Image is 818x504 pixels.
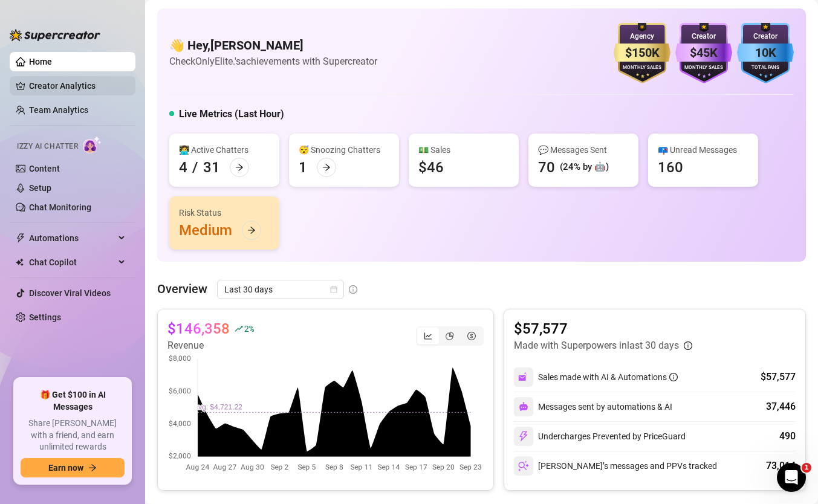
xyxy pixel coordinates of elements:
span: Izzy AI Chatter [17,141,78,152]
div: [PERSON_NAME]’s messages and PPVs tracked [514,456,717,476]
div: 160 [658,158,683,177]
a: Content [29,164,60,173]
article: $57,577 [514,319,692,338]
div: (24% by 🤖) [560,160,609,175]
a: Team Analytics [29,105,88,115]
span: dollar-circle [467,332,476,340]
span: pie-chart [446,332,454,340]
img: svg%3e [518,431,529,442]
a: Home [29,57,52,66]
span: arrow-right [322,163,331,172]
a: Chat Monitoring [29,202,91,212]
div: 😴 Snoozing Chatters [299,143,389,157]
div: 37,446 [766,399,796,414]
span: 2 % [244,323,253,334]
img: blue-badge-DgoSNQY1.svg [737,23,794,83]
span: arrow-right [247,226,256,234]
img: AI Chatter [83,136,102,153]
div: Total Fans [737,64,794,72]
img: gold-badge-CigiZidd.svg [614,23,670,83]
img: svg%3e [518,460,529,471]
div: 👩‍💻 Active Chatters [179,143,270,157]
div: 10K [737,44,794,62]
span: Chat Copilot [29,253,115,272]
a: Setup [29,183,51,193]
a: Settings [29,312,61,322]
span: line-chart [424,332,432,340]
div: Creator [675,31,732,42]
img: Chat Copilot [16,258,24,267]
article: Check OnlyElite.'s achievements with Supercreator [169,54,377,69]
div: 73,014 [766,459,796,473]
img: logo-BBDzfeDw.svg [10,29,100,41]
div: 📪 Unread Messages [658,143,748,157]
div: segmented control [416,326,484,346]
div: $57,577 [761,370,796,384]
span: 1 [802,463,811,473]
div: Monthly Sales [675,64,732,72]
h5: Live Metrics (Last Hour) [179,107,284,121]
article: Made with Superpowers in last 30 days [514,338,679,353]
span: 🎁 Get $100 in AI Messages [21,389,125,413]
span: info-circle [349,285,357,294]
div: 490 [779,429,796,444]
span: arrow-right [88,464,97,472]
article: $146,358 [167,319,230,338]
article: Revenue [167,338,253,353]
span: info-circle [684,341,692,350]
div: $46 [418,158,444,177]
div: 1 [299,158,307,177]
div: Undercharges Prevented by PriceGuard [514,427,686,446]
span: rise [235,325,243,333]
img: svg%3e [518,372,529,383]
div: $45K [675,44,732,62]
div: 4 [179,158,187,177]
div: 💬 Messages Sent [538,143,629,157]
span: Automations [29,228,115,248]
span: info-circle [669,373,678,381]
div: Creator [737,31,794,42]
span: Share [PERSON_NAME] with a friend, and earn unlimited rewards [21,418,125,453]
article: Overview [157,280,207,298]
span: thunderbolt [16,233,25,243]
div: 70 [538,158,555,177]
div: Agency [614,31,670,42]
img: svg%3e [519,402,528,412]
button: Earn nowarrow-right [21,458,125,477]
span: arrow-right [235,163,244,172]
h4: 👋 Hey, [PERSON_NAME] [169,37,377,54]
div: 💵 Sales [418,143,509,157]
span: Last 30 days [224,280,337,299]
iframe: Intercom live chat [777,463,806,492]
div: Risk Status [179,206,270,219]
div: Monthly Sales [614,64,670,72]
img: purple-badge-B9DA21FR.svg [675,23,732,83]
span: Earn now [48,463,83,473]
div: Sales made with AI & Automations [538,370,678,384]
div: $150K [614,44,670,62]
a: Creator Analytics [29,76,126,95]
span: calendar [330,286,337,293]
a: Discover Viral Videos [29,288,111,298]
div: 31 [203,158,220,177]
div: Messages sent by automations & AI [514,397,672,416]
